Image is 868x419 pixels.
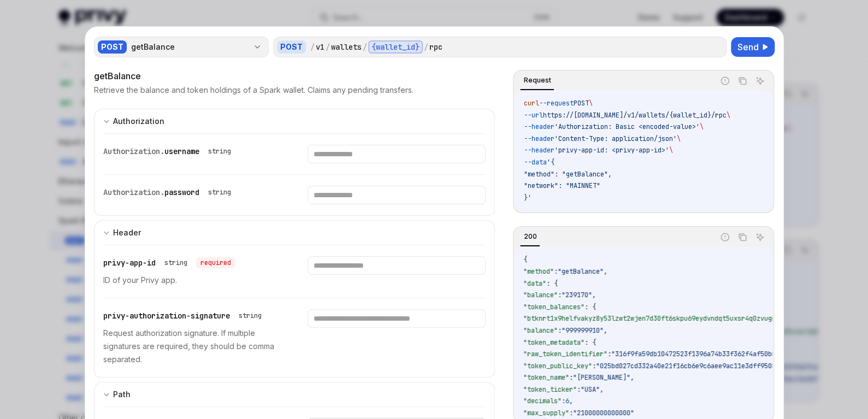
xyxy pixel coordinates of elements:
[588,99,592,108] span: \
[584,338,596,347] span: : {
[196,257,235,268] div: required
[604,267,607,276] span: ,
[523,385,577,394] span: "token_ticker"
[731,37,775,57] button: Send
[523,397,562,405] span: "decimals"
[558,291,562,299] span: :
[630,373,634,382] span: ,
[573,99,588,108] span: POST
[523,158,546,167] span: --data
[600,385,604,394] span: ,
[669,146,672,155] span: \
[368,40,423,54] div: {wallet_id}
[424,42,428,52] div: /
[542,111,726,120] span: https://[DOMAIN_NAME]/v1/wallets/{wallet_id}/rpc
[94,382,495,406] button: expand input section
[523,255,527,264] span: {
[523,146,554,155] span: --header
[98,40,127,54] div: POST
[103,145,235,158] div: Authorization.username
[523,338,584,347] span: "token_metadata"
[523,409,569,417] span: "max_supply"
[131,42,249,52] div: getBalance
[94,220,495,245] button: expand input section
[569,373,573,382] span: :
[523,170,611,179] span: "method": "getBalance",
[569,409,573,417] span: :
[562,397,565,405] span: :
[573,409,634,417] span: "21000000000000"
[316,42,324,52] div: v1
[718,230,732,244] button: Report incorrect code
[581,385,600,394] span: "USA"
[562,326,604,335] span: "999999910"
[523,350,607,358] span: "raw_token_identifier"
[611,350,864,358] span: "316f9fa59db10472523f1396a74b33f362f4af50b079a2e48d64da05d38680ea"
[113,115,164,128] div: Authorization
[326,42,330,52] div: /
[523,303,584,311] span: "token_balances"
[592,291,596,299] span: ,
[523,181,600,190] span: "network": "MAINNET"
[103,309,266,322] div: privy-authorization-signature
[103,327,281,366] p: Request authorization signature. If multiple signatures are required, they should be comma separa...
[562,291,592,299] span: "239170"
[737,40,759,54] span: Send
[735,230,749,244] button: Copy the contents from the code block
[94,109,495,133] button: expand input section
[523,373,569,382] span: "token_name"
[753,230,767,244] button: Ask AI
[103,311,230,321] span: privy-authorization-signature
[569,397,573,405] span: ,
[277,40,306,54] div: POST
[718,74,732,88] button: Report incorrect code
[523,193,531,202] span: }'
[546,158,554,167] span: '{
[573,373,630,382] span: "[PERSON_NAME]"
[363,42,367,52] div: /
[103,274,281,287] p: ID of your Privy app.
[584,303,596,311] span: : {
[753,74,767,88] button: Ask AI
[596,362,856,370] span: "025bd027cd332a40e21f16cb6e9c6aee9ac11e3dff9508081b64fa8b27658b18b6"
[331,42,362,52] div: wallets
[676,134,680,143] span: \
[164,146,199,156] span: username
[523,291,558,299] span: "balance"
[523,111,542,120] span: --url
[429,42,442,52] div: rpc
[103,256,235,269] div: privy-app-id
[103,186,235,199] div: Authorization.password
[103,258,156,268] span: privy-app-id
[164,187,199,197] span: password
[554,146,669,155] span: 'privy-app-id: <privy-app-id>'
[592,362,596,370] span: :
[699,122,703,131] span: \
[604,326,607,335] span: ,
[554,134,676,143] span: 'Content-Type: application/json'
[103,187,164,197] span: Authorization.
[554,122,699,131] span: 'Authorization: Basic <encoded-value>'
[546,279,558,288] span: : {
[523,362,592,370] span: "token_public_key"
[94,69,495,82] div: getBalance
[113,388,131,401] div: Path
[558,267,604,276] span: "getBalance"
[607,350,611,358] span: :
[523,267,554,276] span: "method"
[558,326,562,335] span: :
[735,74,749,88] button: Copy the contents from the code block
[523,314,780,323] span: "btknrt1x9helfvakyz8y53lzwt2wjen7d30ft6skpu69eydvndqt5uxsr4q0zvugn"
[539,99,573,108] span: --request
[565,397,569,405] span: 6
[94,36,269,58] button: POSTgetBalance
[726,111,730,120] span: \
[523,99,539,108] span: curl
[520,230,540,243] div: 200
[520,74,554,87] div: Request
[523,326,558,335] span: "balance"
[577,385,581,394] span: :
[523,122,554,131] span: --header
[554,267,558,276] span: :
[103,146,164,156] span: Authorization.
